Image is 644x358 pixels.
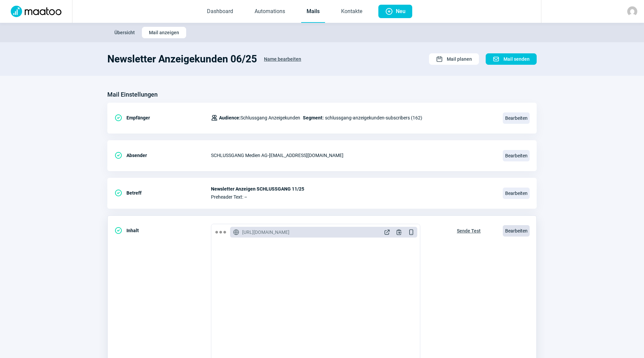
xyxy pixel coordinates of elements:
[114,149,211,162] div: Absender
[249,1,290,23] a: Automations
[114,27,135,38] span: Übersicht
[303,114,324,122] span: Segment:
[447,54,472,64] span: Mail planen
[107,53,257,65] h1: Newsletter Anzeigekunden 06/25
[202,1,238,23] a: Dashboard
[503,112,530,124] span: Bearbeiten
[503,54,530,64] span: Mail senden
[211,194,495,200] span: Preheader Text: –
[627,6,637,16] img: avatar
[503,150,530,161] span: Bearbeiten
[457,225,481,236] span: Sende Test
[242,229,289,236] span: [URL][DOMAIN_NAME]
[114,224,211,237] div: Inhalt
[219,114,300,122] span: Schlussgang Anzeigekunden
[264,54,301,64] span: Name bearbeiten
[301,1,325,23] a: Mails
[486,53,537,65] button: Mail senden
[114,111,211,124] div: Empfänger
[396,5,406,18] span: Neu
[336,1,368,23] a: Kontakte
[257,53,308,65] button: Name bearbeiten
[142,27,186,38] button: Mail anzeigen
[378,5,412,18] button: Neu
[107,27,142,38] button: Übersicht
[450,224,488,237] button: Sende Test
[503,225,530,237] span: Bearbeiten
[114,186,211,200] div: Betreff
[149,27,179,38] span: Mail anzeigen
[429,53,479,65] button: Mail planen
[211,149,495,162] div: SCHLUSSGANG Medien AG - [EMAIL_ADDRESS][DOMAIN_NAME]
[211,186,495,192] span: Newsletter Anzeigen SCHLUSSGANG 11/25
[7,6,65,17] img: Logo
[107,89,158,100] h3: Mail Einstellungen
[219,115,240,120] span: Audience:
[211,111,422,124] div: schlussgang-anzeigekunden-subscribers (162)
[503,188,530,199] span: Bearbeiten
